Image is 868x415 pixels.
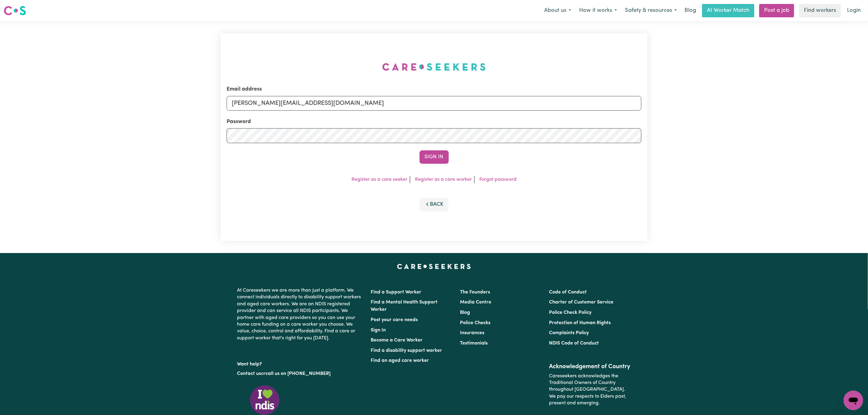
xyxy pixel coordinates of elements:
[460,290,490,295] a: The Founders
[237,358,364,368] p: Want help?
[371,348,442,353] a: Find a disability support worker
[415,177,472,182] a: Register as a care worker
[681,4,700,17] a: Blog
[549,321,611,325] a: Protection of Human Rights
[479,177,516,182] a: Forgot password
[844,391,863,410] iframe: Button to launch messaging window, conversation in progress
[460,310,470,315] a: Blog
[371,300,438,312] a: Find a Mental Health Support Worker
[352,177,407,182] a: Register as a care seeker
[540,4,575,17] button: About us
[4,4,26,18] a: Careseekers logo
[371,317,418,322] a: Post your care needs
[227,96,641,111] input: Email address
[237,371,261,376] a: Contact us
[799,4,841,17] a: Find workers
[549,341,599,346] a: NDIS Code of Conduct
[4,5,26,16] img: Careseekers logo
[460,331,484,335] a: Insurances
[227,118,251,126] label: Password
[460,321,490,325] a: Police Checks
[759,4,794,17] a: Post a job
[371,338,423,343] a: Become a Care Worker
[460,341,488,346] a: Testimonials
[266,371,331,376] a: call us on [PHONE_NUMBER]
[549,331,589,335] a: Complaints Policy
[843,4,864,17] a: Login
[621,4,681,17] button: Safety & resources
[702,4,754,17] a: AI Worker Match
[549,300,613,305] a: Charter of Customer Service
[420,198,449,211] button: Back
[371,328,386,333] a: Sign In
[549,310,592,315] a: Police Check Policy
[460,300,491,305] a: Media Centre
[549,370,631,409] p: Careseekers acknowledges the Traditional Owners of Country throughout [GEOGRAPHIC_DATA]. We pay o...
[397,264,471,269] a: Careseekers home page
[420,150,449,164] button: Sign In
[549,363,631,370] h2: Acknowledgement of Country
[237,285,364,344] p: At Careseekers we are more than just a platform. We connect individuals directly to disability su...
[371,358,429,363] a: Find an aged care worker
[549,290,587,295] a: Code of Conduct
[227,85,262,93] label: Email address
[371,290,422,295] a: Find a Support Worker
[575,4,621,17] button: How it works
[237,368,364,379] p: or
